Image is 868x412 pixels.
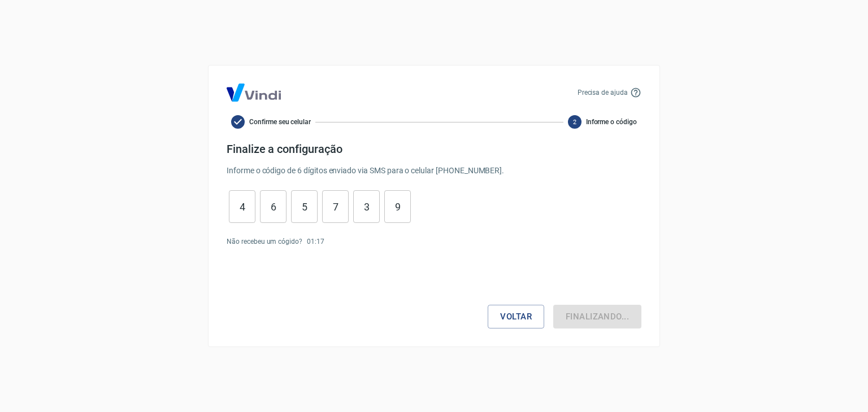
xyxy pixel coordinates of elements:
p: Precisa de ajuda [578,87,628,98]
button: Voltar [488,305,544,328]
img: Logo Vind [227,84,281,102]
p: Informe o código de 6 dígitos enviado via SMS para o celular [PHONE_NUMBER] . [227,165,641,177]
h4: Finalize a configuração [227,142,641,156]
text: 2 [573,119,576,126]
p: 01 : 17 [307,236,324,247]
span: Confirme seu celular [249,117,311,127]
p: Não recebeu um cógido? [227,236,302,247]
span: Informe o código [586,117,637,127]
